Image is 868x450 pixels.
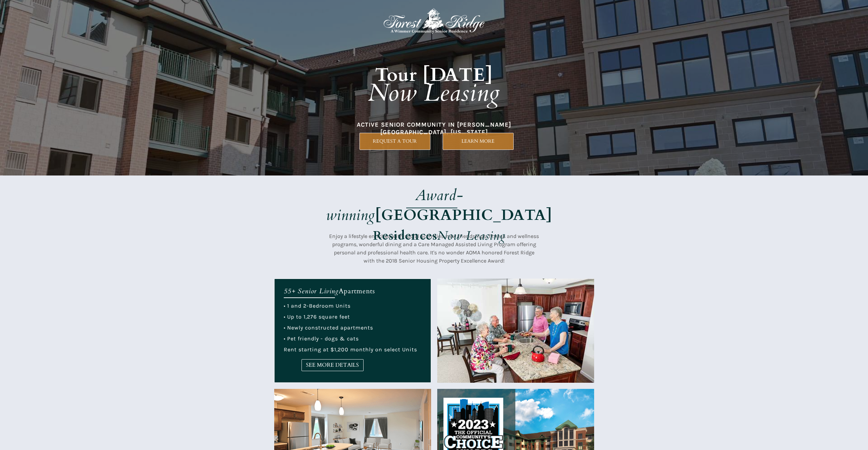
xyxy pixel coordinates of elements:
span: Rent starting at $1,200 monthly on select Units [284,346,417,353]
span: • Pet friendly - dogs & cats [284,335,359,342]
strong: Tour [DATE] [375,62,493,88]
span: Apartments [339,286,375,296]
span: • 1 and 2-Bedroom Units [284,303,351,309]
a: REQUEST A TOUR [359,133,430,150]
span: REQUEST A TOUR [360,138,430,144]
em: 55+ Senior Living [284,286,339,296]
span: • Newly constructed apartments [284,324,373,331]
strong: [GEOGRAPHIC_DATA] [375,205,552,225]
span: LEARN MORE [443,138,513,144]
em: Award-winning [326,185,464,225]
a: LEARN MORE [443,133,514,150]
span: ACTIVE SENIOR COMMUNITY IN [PERSON_NAME][GEOGRAPHIC_DATA], [US_STATE] [357,121,511,136]
em: Now Leasing [437,227,505,244]
strong: Residences [373,227,437,244]
span: SEE MORE DETAILS [302,362,363,368]
a: SEE MORE DETAILS [301,359,364,371]
em: Now Leasing [368,76,500,110]
span: • Up to 1,276 square feet [284,313,350,320]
